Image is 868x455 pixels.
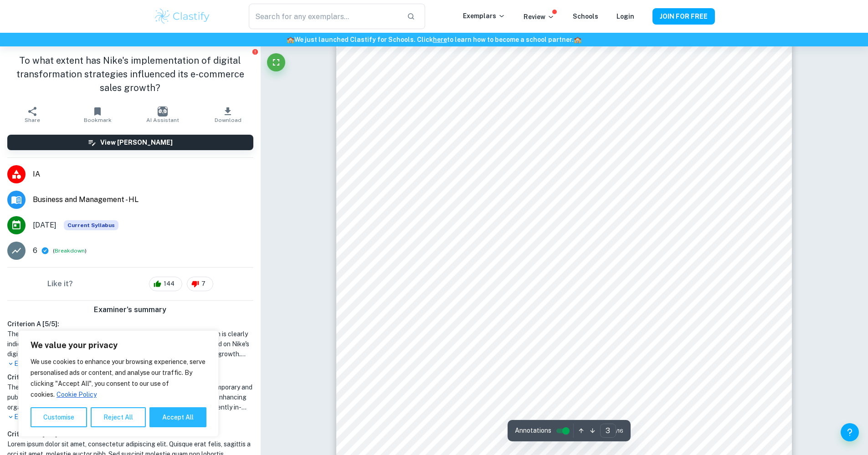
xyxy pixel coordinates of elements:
[33,245,37,256] p: 6
[187,277,213,291] div: 7
[616,13,634,20] a: Login
[574,36,581,43] span: 🏫
[195,102,261,127] button: Download
[515,426,551,435] span: Annotations
[196,279,211,288] span: 7
[31,356,206,400] p: We use cookies to enhance your browsing experience, serve personalised ads or content, and analys...
[4,304,257,315] h6: Examiner's summary
[287,36,294,43] span: 🏫
[18,330,219,437] div: We value your privacy
[31,407,87,427] button: Customise
[33,194,253,205] span: Business and Management - HL
[146,117,179,123] span: AI Assistant
[7,412,253,422] p: Expand
[267,53,285,71] button: Fullscreen
[53,247,87,255] span: ( )
[249,4,399,29] input: Search for any exemplars...
[64,220,118,230] div: This exemplar is based on the current syllabus. Feel free to refer to it for inspiration/ideas wh...
[56,390,97,399] a: Cookie Policy
[7,135,253,150] button: View [PERSON_NAME]
[7,319,253,329] h6: Criterion A [ 5 / 5 ]:
[47,278,73,289] h6: Like it?
[100,137,173,147] h6: View [PERSON_NAME]
[33,220,56,231] span: [DATE]
[55,247,85,255] button: Breakdown
[616,427,623,435] span: / 16
[7,382,253,412] h1: The student included five supporting documents, all of which are contemporary and published withi...
[252,48,259,55] button: Report issue
[7,359,253,369] p: Expand
[33,169,253,180] span: IA
[573,13,598,20] a: Schools
[463,11,505,21] p: Exemplars
[65,102,130,127] button: Bookmark
[433,36,447,43] a: here
[149,407,206,427] button: Accept All
[524,12,555,22] p: Review
[841,423,859,441] button: Help and Feedback
[149,277,182,291] div: 144
[130,102,195,127] button: AI Assistant
[158,106,168,116] img: AI Assistant
[7,372,253,382] h6: Criterion B [ 3 / 4 ]:
[7,329,253,359] h1: The student has effectively identified the key concept of change, which is clearly indicated on t...
[64,220,118,230] span: Current Syllabus
[159,279,180,288] span: 144
[91,407,146,427] button: Reject All
[84,117,112,123] span: Bookmark
[652,8,715,25] button: JOIN FOR FREE
[7,54,253,95] h1: To what extent has Nike's implementation of digital transformation strategies influenced its e-co...
[25,117,40,123] span: Share
[2,35,866,45] h6: We just launched Clastify for Schools. Click to learn how to become a school partner.
[31,340,206,351] p: We value your privacy
[215,117,241,123] span: Download
[154,7,211,25] img: Clastify logo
